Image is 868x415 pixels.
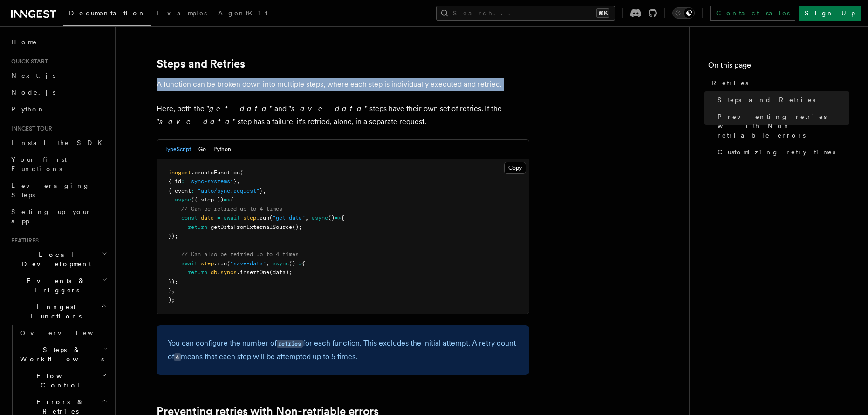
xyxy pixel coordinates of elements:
a: Preventing retries with Non-retriable errors [714,108,849,144]
span: { [230,196,233,203]
span: db [211,269,217,276]
span: ( [227,260,230,267]
span: .createFunction [191,169,240,176]
a: Next.js [7,67,109,84]
span: "auto/sync.request" [198,187,260,194]
a: Documentation [63,3,151,26]
span: Documentation [69,9,146,17]
span: Retries [712,78,748,88]
a: Home [7,34,109,50]
code: 4 [174,353,181,361]
span: { event [168,187,191,194]
span: Leveraging Steps [11,182,90,199]
a: Contact sales [710,6,795,21]
span: return [188,269,207,276]
a: Node.js [7,84,109,101]
span: Next.js [11,72,55,79]
span: : [191,187,194,194]
button: TypeScript [164,140,191,159]
span: => [224,196,230,203]
span: { [341,214,344,221]
span: Inngest Functions [7,302,101,321]
span: ( [269,214,273,221]
span: await [224,214,240,221]
span: } [168,287,171,294]
button: Python [213,140,231,159]
span: { id [168,178,181,185]
button: Flow Control [16,367,109,394]
kbd: ⌘K [596,8,609,18]
button: Inngest Functions [7,298,109,325]
span: Setting up your app [11,208,91,225]
a: Leveraging Steps [7,177,109,203]
span: => [295,260,302,267]
span: const [181,214,198,221]
button: Go [198,140,206,159]
span: "save-data" [230,260,266,267]
a: Overview [16,325,109,341]
span: syncs [220,269,237,276]
span: // Can also be retried up to 4 times [181,251,299,257]
span: : [181,178,185,185]
span: Home [11,37,37,47]
span: ({ step }) [191,196,224,203]
em: get-data [209,104,270,113]
span: return [188,224,207,230]
a: Python [7,101,109,118]
span: } [260,187,263,194]
span: , [171,287,175,294]
span: () [328,214,335,221]
button: Toggle dark mode [672,7,695,19]
span: .run [214,260,227,267]
em: save-data [159,117,233,126]
span: () [289,260,295,267]
span: { [302,260,305,267]
span: (data); [269,269,292,276]
span: = [217,214,220,221]
button: Events & Triggers [7,272,109,298]
span: inngest [168,169,191,176]
a: Setting up your app [7,203,109,229]
p: You can configure the number of for each function. This excludes the initial attempt. A retry cou... [168,337,518,364]
a: Steps and Retries [157,57,245,70]
span: => [335,214,341,221]
span: Features [7,237,39,244]
p: Here, both the " " and " " steps have their own set of retries. If the " " step has a failure, it... [157,102,529,128]
a: Install the SDK [7,134,109,151]
span: Your first Functions [11,156,67,173]
span: Customizing retry times [718,147,835,157]
button: Copy [504,162,526,174]
span: , [237,178,240,185]
a: Customizing retry times [714,144,849,160]
span: , [266,260,269,267]
span: Install the SDK [11,139,108,146]
span: Preventing retries with Non-retriable errors [718,112,849,140]
span: AgentKit [218,9,267,17]
a: retries [277,339,303,347]
a: Sign Up [799,6,861,21]
span: .insertOne [237,269,269,276]
a: Steps and Retries [714,91,849,108]
span: "sync-systems" [188,178,233,185]
span: Quick start [7,58,48,65]
button: Steps & Workflows [16,341,109,367]
span: . [217,269,220,276]
span: , [305,214,308,221]
span: "get-data" [273,214,305,221]
span: data [201,214,214,221]
span: Flow Control [16,371,101,390]
span: async [273,260,289,267]
span: Steps & Workflows [16,345,104,364]
span: (); [292,224,302,230]
button: Local Development [7,246,109,272]
span: Inngest tour [7,125,52,132]
a: AgentKit [212,3,273,25]
a: Your first Functions [7,151,109,177]
span: }); [168,278,178,285]
span: step [201,260,214,267]
span: step [243,214,256,221]
span: getDataFromExternalSource [211,224,292,230]
span: }); [168,233,178,239]
span: Examples [157,9,207,17]
span: ); [168,297,175,303]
